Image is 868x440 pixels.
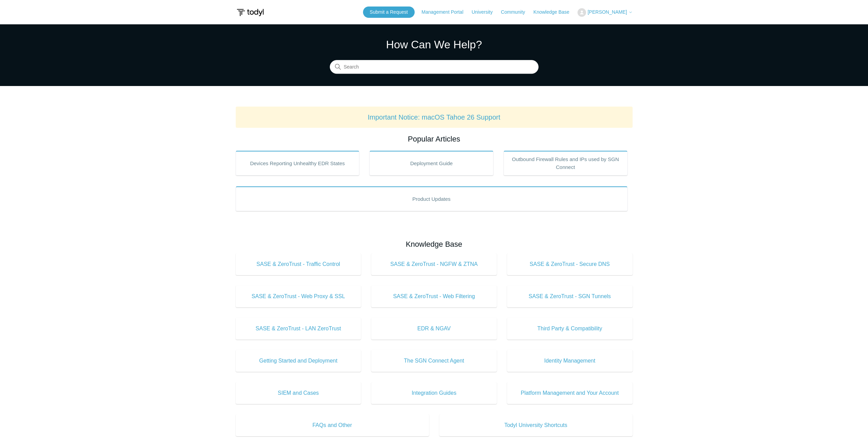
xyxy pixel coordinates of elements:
[507,285,633,307] a: SASE & ZeroTrust - SGN Tunnels
[381,325,487,333] span: EDR & NGAV
[422,9,470,16] a: Management Portal
[236,285,361,307] a: SASE & ZeroTrust - Web Proxy & SSL
[371,382,497,404] a: Integration Guides
[236,133,633,145] h2: Popular Articles
[236,382,361,404] a: SIEM and Cases
[587,9,627,15] span: [PERSON_NAME]
[517,389,622,397] span: Platform Management and Your Account
[517,260,622,268] span: SASE & ZeroTrust - Secure DNS
[236,186,627,211] a: Product Updates
[578,8,632,17] button: [PERSON_NAME]
[236,151,360,175] a: Devices Reporting Unhealthy EDR States
[450,421,622,429] span: Todyl University Shortcuts
[370,151,493,175] a: Deployment Guide
[371,253,497,275] a: SASE & ZeroTrust - NGFW & ZTNA
[236,253,361,275] a: SASE & ZeroTrust - Traffic Control
[236,6,265,19] img: Todyl Support Center Help Center home page
[246,260,351,268] span: SASE & ZeroTrust - Traffic Control
[507,350,633,372] a: Identity Management
[504,151,627,175] a: Outbound Firewall Rules and IPs used by SGN Connect
[517,292,622,301] span: SASE & ZeroTrust - SGN Tunnels
[330,36,539,53] h1: How Can We Help?
[507,253,633,275] a: SASE & ZeroTrust - Secure DNS
[501,9,532,16] a: Community
[246,389,351,397] span: SIEM and Cases
[368,113,501,121] a: Important Notice: macOS Tahoe 26 Support
[246,325,351,333] span: SASE & ZeroTrust - LAN ZeroTrust
[381,389,487,397] span: Integration Guides
[381,357,487,365] span: The SGN Connect Agent
[246,357,351,365] span: Getting Started and Deployment
[236,350,361,372] a: Getting Started and Deployment
[371,285,497,307] a: SASE & ZeroTrust - Web Filtering
[507,382,633,404] a: Platform Management and Your Account
[246,421,419,429] span: FAQs and Other
[381,260,487,268] span: SASE & ZeroTrust - NGFW & ZTNA
[246,292,351,301] span: SASE & ZeroTrust - Web Proxy & SSL
[517,325,622,333] span: Third Party & Compatibility
[371,318,497,340] a: EDR & NGAV
[236,414,429,436] a: FAQs and Other
[439,414,633,436] a: Todyl University Shortcuts
[236,239,633,250] h2: Knowledge Base
[371,350,497,372] a: The SGN Connect Agent
[363,7,415,18] a: Submit a Request
[507,318,633,340] a: Third Party & Compatibility
[517,357,622,365] span: Identity Management
[381,292,487,301] span: SASE & ZeroTrust - Web Filtering
[533,9,576,16] a: Knowledge Base
[236,318,361,340] a: SASE & ZeroTrust - LAN ZeroTrust
[330,60,539,74] input: Search
[471,9,499,16] a: University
